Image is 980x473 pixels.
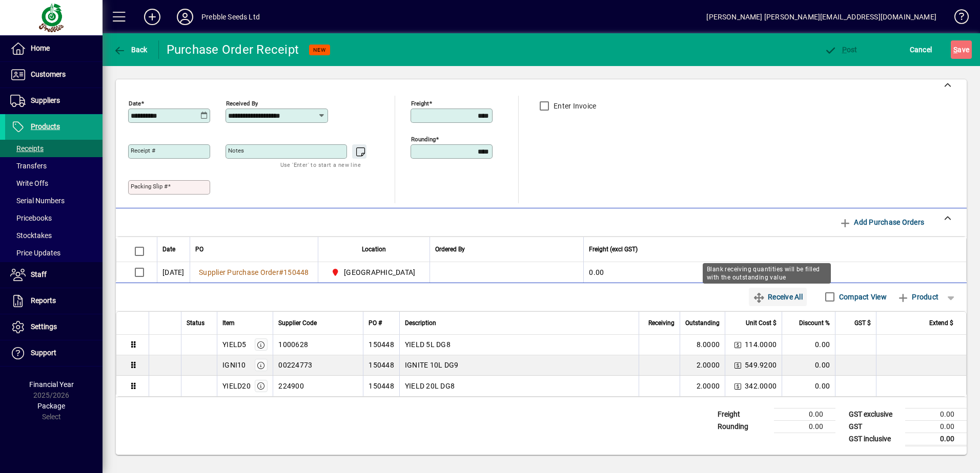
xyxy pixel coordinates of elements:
[947,2,967,35] a: Knowledge Base
[5,140,103,157] a: Receipts
[31,270,47,278] span: Staff
[842,46,847,54] span: P
[31,70,66,78] span: Customers
[136,8,169,26] button: Add
[201,9,260,25] div: Prebble Seeds Ltd
[905,420,967,433] td: 0.00
[745,360,777,370] span: 549.9200
[839,214,924,230] span: Add Purchase Orders
[273,335,363,355] td: 1000628
[363,335,399,355] td: 150448
[782,376,835,396] td: 0.00
[435,244,465,255] span: Ordered By
[905,408,967,420] td: 0.00
[680,376,725,396] td: 2.0000
[589,244,638,255] span: Freight (excl GST)
[283,268,309,276] span: 150448
[162,244,175,255] span: Date
[844,408,905,420] td: GST exclusive
[5,62,103,88] a: Customers
[278,317,317,329] span: Supplier Code
[774,408,835,420] td: 0.00
[167,41,299,58] div: Purchase Order Receipt
[745,339,777,350] span: 114.0000
[5,175,103,192] a: Write Offs
[782,355,835,376] td: 0.00
[706,9,936,25] div: [PERSON_NAME] [PERSON_NAME][EMAIL_ADDRESS][DOMAIN_NAME]
[648,317,675,329] span: Receiving
[589,244,953,255] div: Freight (excl GST)
[187,317,205,329] span: Status
[10,162,47,170] span: Transfers
[31,96,60,104] span: Suppliers
[10,197,65,205] span: Serial Numbers
[411,135,436,142] mat-label: Rounding
[29,380,74,389] span: Financial Year
[703,263,831,284] div: Blank receiving quantities will be filled with the outstanding value
[113,46,148,54] span: Back
[835,213,928,231] button: Add Purchase Orders
[953,46,957,54] span: S
[31,44,50,52] span: Home
[5,340,103,366] a: Support
[131,147,155,154] mat-label: Receipt #
[951,40,972,59] button: Save
[730,358,745,372] button: Change Price Levels
[195,244,203,255] span: PO
[435,244,578,255] div: Ordered By
[399,335,639,355] td: YIELD 5L DG8
[892,288,944,306] button: Product
[685,317,720,329] span: Outstanding
[5,244,103,262] a: Price Updates
[131,183,168,190] mat-label: Packing Slip #
[5,314,103,340] a: Settings
[363,355,399,376] td: 150448
[329,266,420,278] span: PALMERSTON NORTH
[782,335,835,355] td: 0.00
[844,433,905,445] td: GST inclusive
[5,192,103,209] a: Serial Numbers
[774,420,835,433] td: 0.00
[10,179,48,187] span: Write Offs
[31,296,56,305] span: Reports
[222,381,251,391] div: YIELD20
[5,288,103,314] a: Reports
[363,376,399,396] td: 150448
[129,99,141,106] mat-label: Date
[910,41,932,58] span: Cancel
[712,420,774,433] td: Rounding
[5,88,103,114] a: Suppliers
[5,227,103,244] a: Stocktakes
[405,317,436,329] span: Description
[907,40,935,59] button: Cancel
[822,40,860,59] button: Post
[837,292,887,302] label: Compact View
[279,268,283,276] span: #
[5,36,103,61] a: Home
[280,159,361,170] mat-hint: Use 'Enter' to start a new line
[362,244,386,255] span: Location
[712,408,774,420] td: Freight
[103,40,159,59] app-page-header-button: Back
[10,214,52,222] span: Pricebooks
[273,376,363,396] td: 224900
[222,339,247,350] div: YIELD5
[10,231,52,240] span: Stocktakes
[222,317,235,329] span: Item
[10,249,60,257] span: Price Updates
[199,268,279,276] span: Supplier Purchase Order
[897,289,938,305] span: Product
[730,337,745,352] button: Change Price Levels
[583,262,966,283] td: 0.00
[313,47,326,53] span: NEW
[680,335,725,355] td: 8.0000
[31,122,60,131] span: Products
[111,40,150,59] button: Back
[5,262,103,288] a: Staff
[953,41,969,58] span: ave
[226,99,258,106] mat-label: Received by
[746,317,777,329] span: Unit Cost $
[195,267,313,278] a: Supplier Purchase Order#150448
[929,317,953,329] span: Extend $
[222,360,246,370] div: IGNI10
